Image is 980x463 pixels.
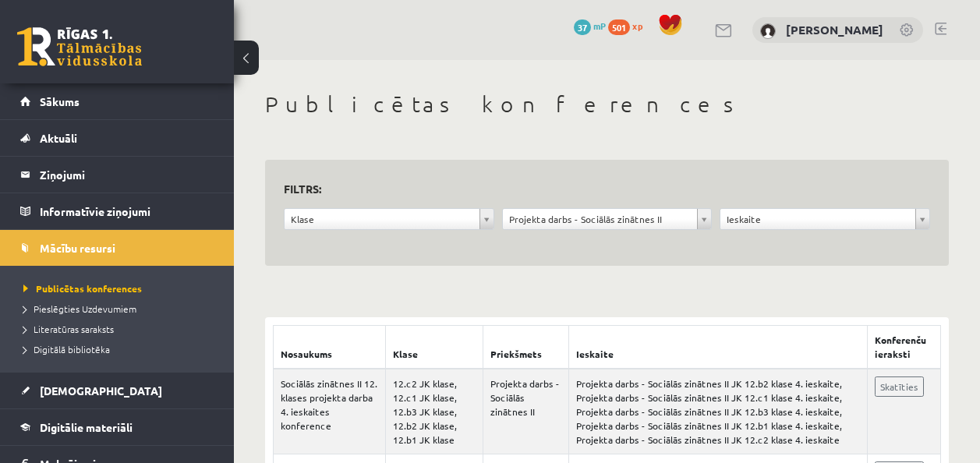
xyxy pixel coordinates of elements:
span: Pieslēgties Uzdevumiem [23,302,136,315]
a: Ieskaite [720,209,929,229]
a: Rīgas 1. Tālmācības vidusskola [17,27,142,66]
legend: Informatīvie ziņojumi [40,193,214,229]
td: Sociālās zinātnes II 12. klases projekta darba 4. ieskaites konference [274,369,386,454]
span: Aktuāli [40,131,77,145]
a: Informatīvie ziņojumi [20,193,214,229]
td: Projekta darbs - Sociālās zinātnes II [483,369,568,454]
a: Skatīties [875,376,924,397]
a: Aktuāli [20,120,214,156]
a: Sākums [20,83,214,119]
th: Konferenču ieraksti [867,326,940,369]
th: Priekšmets [483,326,568,369]
span: Sākums [40,94,80,108]
span: 37 [574,19,591,35]
a: Publicētas konferences [23,281,218,295]
span: Digitālie materiāli [40,420,133,434]
td: Projekta darbs - Sociālās zinātnes II JK 12.b2 klase 4. ieskaite, Projekta darbs - Sociālās zināt... [568,369,867,454]
a: [DEMOGRAPHIC_DATA] [20,373,214,408]
h1: Publicētas konferences [265,91,949,118]
img: Irēna Staģe [760,23,776,39]
span: Publicētas konferences [23,282,142,295]
a: Ziņojumi [20,157,214,193]
a: 37 mP [574,19,606,32]
h3: Filtrs: [284,178,911,200]
th: Klase [386,326,483,369]
span: Literatūras saraksts [23,323,114,335]
span: Klase [291,209,473,229]
a: Digitālie materiāli [20,409,214,445]
th: Ieskaite [568,326,867,369]
span: Mācību resursi [40,241,115,255]
a: Pieslēgties Uzdevumiem [23,302,218,316]
th: Nosaukums [274,326,386,369]
span: 501 [608,19,630,35]
span: Digitālā bibliotēka [23,343,110,355]
span: xp [632,19,642,32]
a: Digitālā bibliotēka [23,342,218,356]
a: [PERSON_NAME] [786,22,883,37]
a: Klase [285,209,494,229]
span: Projekta darbs - Sociālās zinātnes II [509,209,692,229]
legend: Ziņojumi [40,157,214,193]
span: Ieskaite [727,209,909,229]
a: 501 xp [608,19,650,32]
a: Literatūras saraksts [23,322,218,336]
a: Mācību resursi [20,230,214,266]
span: [DEMOGRAPHIC_DATA] [40,383,162,398]
td: 12.c2 JK klase, 12.c1 JK klase, 12.b3 JK klase, 12.b2 JK klase, 12.b1 JK klase [386,369,483,454]
a: Projekta darbs - Sociālās zinātnes II [503,209,712,229]
span: mP [593,19,606,32]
